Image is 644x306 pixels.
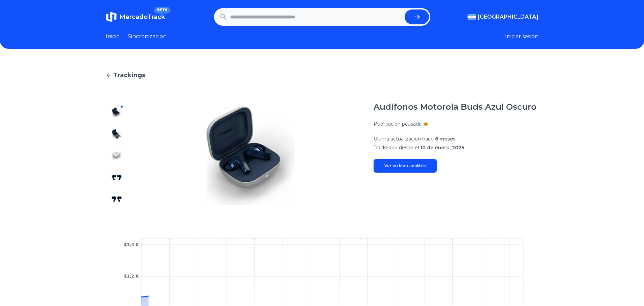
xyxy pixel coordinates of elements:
img: Audífonos Motorola Buds Azul Oscuro [111,107,122,118]
a: Inicio [106,32,120,41]
button: Iniciar sesion [505,32,539,41]
span: MercadoTrack [119,13,165,21]
img: MercadoTrack [106,12,117,22]
img: Audífonos Motorola Buds Azul Oscuro [111,129,122,139]
span: 6 meses [435,136,456,142]
a: Ver en Mercadolibre [374,159,437,173]
a: Trackings [106,70,539,80]
button: [GEOGRAPHIC_DATA] [468,13,539,21]
img: Audífonos Motorola Buds Azul Oscuro [111,194,122,204]
span: 10 de enero, 2025 [420,145,464,151]
a: Sincronizacion [128,32,167,41]
img: Audífonos Motorola Buds Azul Oscuro [111,172,122,183]
h1: Audífonos Motorola Buds Azul Oscuro [374,102,536,112]
img: Argentina [468,14,476,20]
tspan: $1,4 K [124,242,139,247]
span: [GEOGRAPHIC_DATA] [478,13,539,21]
span: Ultima actualizacion hace [374,136,434,142]
span: Trackeado desde el [374,145,419,151]
img: Audífonos Motorola Buds Azul Oscuro [111,150,122,161]
img: Audífonos Motorola Buds Azul Oscuro [141,102,360,210]
tspan: $1,2 K [124,274,139,279]
p: Publicacion pausada [374,121,422,127]
span: BETA [154,7,170,14]
span: Trackings [113,70,145,80]
a: MercadoTrackBETA [106,12,165,22]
